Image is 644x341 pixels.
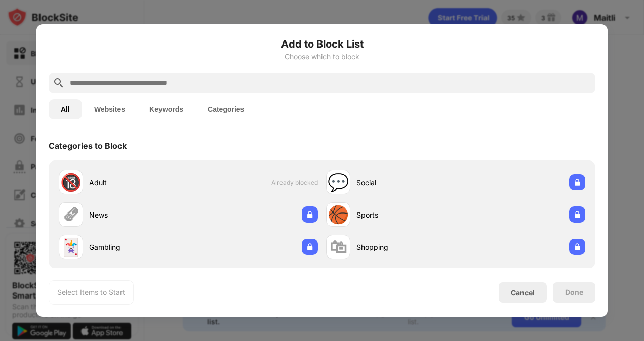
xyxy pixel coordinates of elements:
[511,288,535,297] div: Cancel
[356,209,456,220] div: Sports
[60,237,82,258] div: 🃏
[330,237,347,258] div: 🛍
[49,36,595,52] h6: Add to Block List
[49,99,82,119] button: All
[137,99,195,119] button: Keywords
[62,204,79,225] div: 🗞
[89,242,188,252] div: Gambling
[89,209,188,220] div: News
[356,177,456,188] div: Social
[53,77,65,89] img: search.svg
[60,172,82,193] div: 🔞
[49,141,127,151] div: Categories to Block
[271,179,318,186] span: Already blocked
[328,204,349,225] div: 🏀
[356,242,456,252] div: Shopping
[195,99,256,119] button: Categories
[82,99,137,119] button: Websites
[328,172,349,193] div: 💬
[89,177,188,188] div: Adult
[565,288,583,296] div: Done
[49,53,595,61] div: Choose which to block
[57,287,125,297] div: Select Items to Start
